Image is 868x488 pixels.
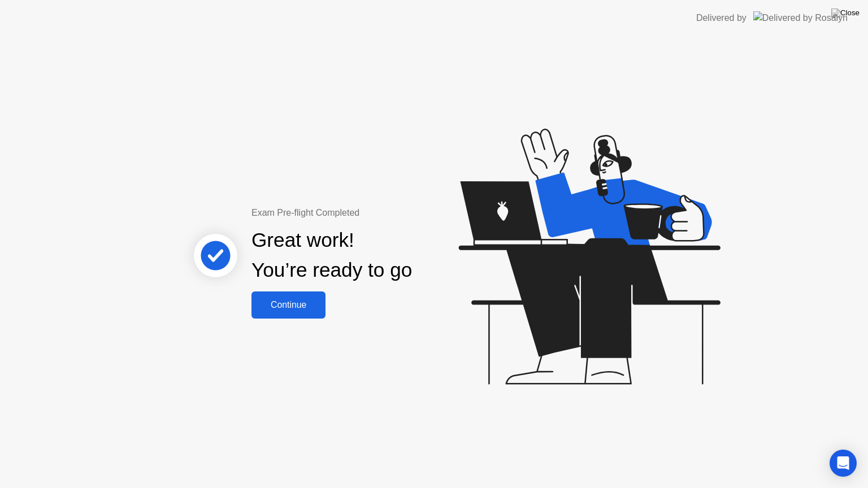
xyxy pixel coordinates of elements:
[251,206,485,220] div: Exam Pre-flight Completed
[696,11,747,25] div: Delivered by
[831,8,860,18] img: Close
[251,291,325,319] button: Continue
[830,450,857,477] div: Open Intercom Messenger
[753,11,848,24] img: Delivered by Rosalyn
[251,225,412,285] div: Great work! You’re ready to go
[255,300,322,310] div: Continue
